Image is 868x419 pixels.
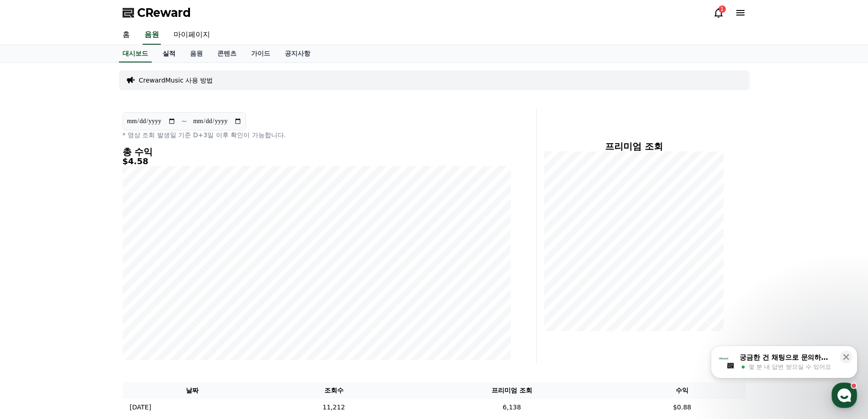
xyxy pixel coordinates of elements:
[719,5,726,13] div: 1
[137,5,191,20] span: CReward
[166,26,217,45] a: 마이페이지
[618,399,745,416] td: $0.88
[123,382,262,399] th: 날짜
[155,45,183,62] a: 실적
[60,289,118,312] a: 대화
[262,399,406,416] td: 11,212
[115,26,137,45] a: 홈
[713,7,724,18] a: 1
[141,303,152,310] span: 설정
[143,26,161,45] a: 음원
[262,382,406,399] th: 조회수
[139,76,213,85] a: CrewardMusic 사용 방법
[244,45,277,62] a: 가이드
[118,289,175,312] a: 설정
[405,382,618,399] th: 프리미엄 조회
[119,45,152,62] a: 대시보드
[210,45,244,62] a: 콘텐츠
[123,5,191,20] a: CReward
[3,289,60,312] a: 홈
[181,116,187,127] p: ~
[277,45,318,62] a: 공지사항
[183,45,210,62] a: 음원
[123,147,511,157] h4: 총 수익
[405,399,618,416] td: 6,138
[544,141,724,151] h4: 프리미엄 조회
[618,382,745,399] th: 수익
[123,157,511,166] h5: $4.58
[130,403,151,412] p: [DATE]
[123,130,511,140] p: * 영상 조회 발생일 기준 D+3일 이후 확인이 가능합니다.
[29,303,34,310] span: 홈
[83,303,94,310] span: 대화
